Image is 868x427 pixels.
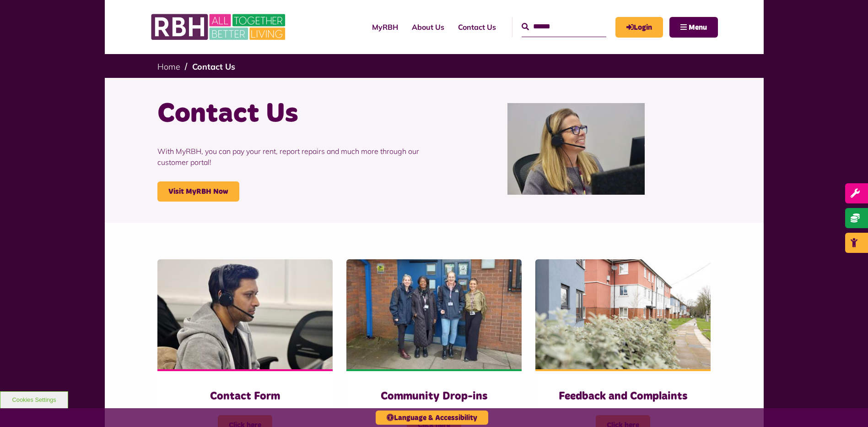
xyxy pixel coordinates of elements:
h3: Feedback and Complaints [554,389,692,404]
a: About Us [405,15,451,39]
img: RBH [151,9,288,45]
h3: Community Drop-ins [365,389,503,404]
h1: Contact Us [157,96,427,132]
button: Language & Accessibility [376,411,488,425]
img: Heywood Drop In 2024 [346,259,522,369]
p: With MyRBH, you can pay your rent, report repairs and much more through our customer portal! [157,132,427,181]
h3: Contact Form [176,389,314,404]
a: Contact Us [451,15,503,39]
a: Visit MyRBH Now [157,181,239,202]
button: Navigation [669,17,718,38]
iframe: Netcall Web Assistant for live chat [827,386,868,427]
a: MyRBH [365,15,405,39]
span: Menu [689,24,707,31]
a: Home [157,61,180,72]
a: Contact Us [192,61,235,72]
img: SAZMEDIA RBH 22FEB24 97 [535,259,711,369]
a: MyRBH [615,17,663,38]
img: Contact Centre February 2024 (1) [507,103,645,195]
img: Contact Centre February 2024 (4) [157,259,333,369]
